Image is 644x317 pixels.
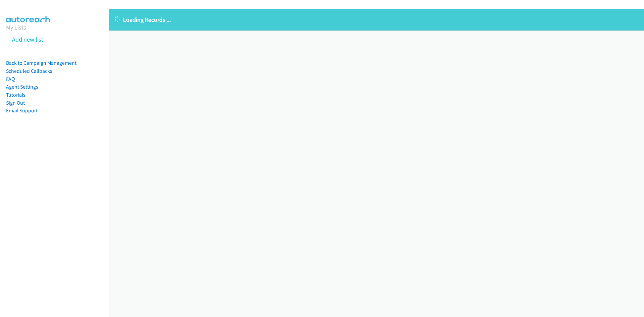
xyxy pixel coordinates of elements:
a: FAQ [6,76,15,82]
a: Email Support [6,107,38,114]
a: Tutorials [6,92,25,98]
p: Loading Records ... [115,15,638,24]
a: My Lists [6,23,26,31]
a: Add new list [12,36,43,43]
a: Back to Campaign Management [6,60,76,66]
a: Sign Out [6,100,25,106]
a: Scheduled Callbacks [6,68,52,74]
a: Agent Settings [6,84,38,90]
